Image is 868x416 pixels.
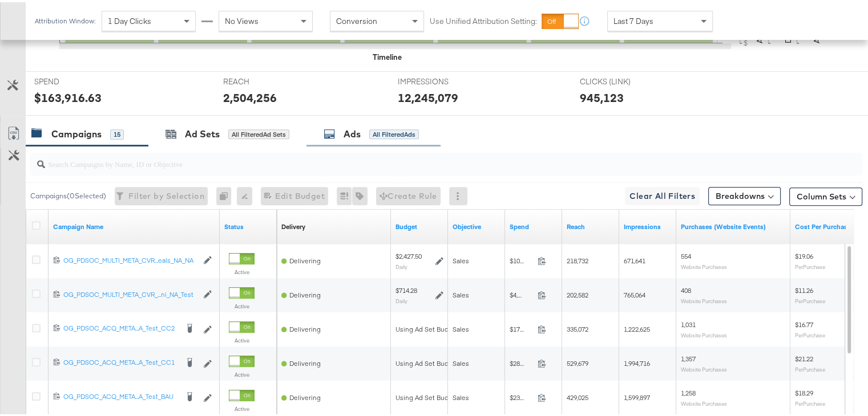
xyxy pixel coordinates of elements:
div: 945,123 [580,87,624,104]
span: 1,222,625 [624,323,650,331]
div: Using Ad Set Budget [395,323,459,332]
div: All Filtered Ad Sets [228,127,289,137]
span: Delivering [289,254,321,263]
span: $11.26 [795,284,813,292]
a: OG_PDSOC_MULTI_META_CVR_...ni_NA_Test [63,288,197,297]
sub: Per Purchase [795,398,825,405]
span: 218,732 [567,254,588,263]
sub: Per Purchase [795,329,825,336]
div: Campaigns [51,125,102,138]
span: $28,799.68 [510,357,533,365]
label: Active [229,335,255,342]
div: Delivery [281,220,305,229]
div: OG_PDSOC_ACQ_META...A_Test_BAU [63,390,177,399]
a: The number of times your ad was served. On mobile apps an ad is counted as served the first time ... [624,220,672,229]
span: $19.06 [795,250,813,258]
sub: Daily [395,295,407,302]
span: 202,582 [567,288,588,297]
div: OG_PDSOC_ACQ_META...A_Test_CC2 [63,321,177,331]
span: 671,641 [624,254,645,263]
span: 408 [681,284,691,292]
sub: Website Purchases [681,398,727,405]
a: Your campaign's objective. [453,220,500,229]
span: Delivering [289,323,321,331]
div: Using Ad Set Budget [395,391,459,400]
span: 1,031 [681,318,696,327]
span: Last 7 Days [613,14,653,24]
sub: Website Purchases [681,261,727,268]
sub: Per Purchase [795,295,825,302]
span: IMPRESSIONS [398,74,483,85]
div: OG_PDSOC_ACQ_META...A_Test_CC1 [63,356,177,365]
div: $2,427.50 [395,250,422,259]
span: Sales [453,323,469,331]
div: OG_PDSOC_MULTI_META_CVR...eals_NA_NA [63,254,197,263]
span: REACH [223,74,309,85]
span: Delivering [289,391,321,399]
div: All Filtered Ads [369,127,419,137]
label: Active [229,369,255,376]
span: 529,679 [567,357,588,365]
span: $10,557.55 [510,254,533,263]
a: OG_PDSOC_ACQ_META...A_Test_BAU [63,390,177,401]
span: Clear All Filters [629,187,695,201]
a: OG_PDSOC_ACQ_META...A_Test_CC2 [63,321,177,333]
button: Clear All Filters [625,185,700,203]
span: 335,072 [567,323,588,331]
span: $18.29 [795,386,813,395]
sub: Per Purchase [795,364,825,370]
span: $21.22 [795,352,813,361]
span: 554 [681,250,691,258]
sub: Website Purchases [681,329,727,336]
a: The total amount spent to date. [510,220,558,229]
span: 1,357 [681,352,696,361]
span: 1 Day Clicks [108,14,151,24]
label: Active [229,266,255,274]
div: OG_PDSOC_MULTI_META_CVR_...ni_NA_Test [63,288,197,297]
a: Reflects the ability of your Ad Campaign to achieve delivery based on ad states, schedule and bud... [281,220,305,229]
span: No Views [225,14,259,24]
a: Shows the current state of your Ad Campaign. [224,220,272,229]
span: 1,994,716 [624,357,650,365]
span: $16.77 [795,318,813,327]
span: SPEND [34,74,120,85]
a: The number of people your ad was served to. [567,220,615,229]
span: Delivering [289,357,321,365]
span: Delivering [289,288,321,297]
div: Using Ad Set Budget [395,357,459,366]
sub: Website Purchases [681,295,727,302]
sub: Website Purchases [681,364,727,370]
div: Timeline [373,50,402,60]
button: Breakdowns [708,185,781,203]
span: 1,258 [681,386,696,395]
a: OG_PDSOC_ACQ_META...A_Test_CC1 [63,356,177,367]
div: Campaigns ( 0 Selected) [30,189,106,199]
span: Sales [453,391,469,399]
div: 15 [110,127,124,137]
label: Active [229,403,255,410]
span: Conversion [336,14,377,24]
span: Sales [453,254,469,263]
label: Use Unified Attribution Setting: [430,14,537,25]
div: Ad Sets [185,125,220,138]
input: Search Campaigns by Name, ID or Objective [45,146,788,168]
span: CLICKS (LINK) [580,74,665,85]
span: 765,064 [624,288,645,297]
div: 2,504,256 [223,87,277,104]
a: Your campaign name. [53,220,215,229]
div: Ads [344,125,361,138]
span: 429,025 [567,391,588,399]
span: $4,593.20 [510,288,533,297]
text: Delivery [783,12,793,41]
div: $163,916.63 [34,87,102,104]
a: OG_PDSOC_MULTI_META_CVR...eals_NA_NA [63,254,197,263]
span: Sales [453,288,469,297]
label: Active [229,300,255,308]
div: 0 [216,185,237,203]
span: $23,004.36 [510,391,533,399]
span: $17,285.68 [510,323,533,331]
sub: Per Purchase [795,261,825,268]
span: Sales [453,357,469,365]
a: The number of times a purchase was made tracked by your Custom Audience pixel on your website aft... [681,220,786,229]
div: $714.28 [395,284,417,293]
